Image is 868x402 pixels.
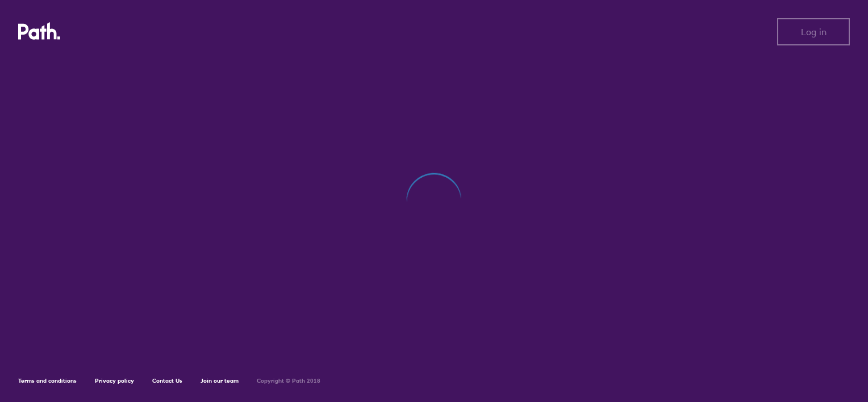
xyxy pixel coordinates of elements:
a: Privacy policy [95,377,134,384]
span: Log in [801,27,827,37]
h6: Copyright © Path 2018 [257,378,320,384]
button: Log in [777,18,850,45]
a: Terms and conditions [18,377,77,384]
a: Contact Us [152,377,182,384]
a: Join our team [201,377,239,384]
